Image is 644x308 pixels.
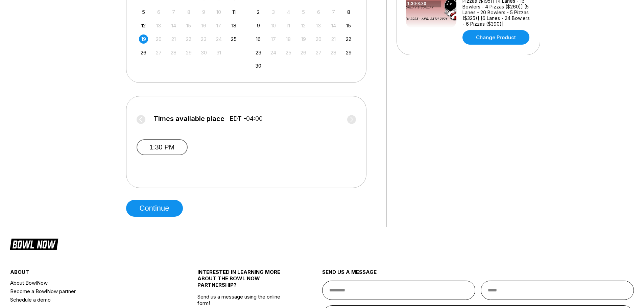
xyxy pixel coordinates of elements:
[214,21,223,30] div: Not available Friday, October 17th, 2025
[284,34,293,44] div: Not available Tuesday, November 18th, 2025
[329,7,338,17] div: Not available Friday, November 7th, 2025
[139,34,148,44] div: Choose Sunday, October 19th, 2025
[230,115,263,122] span: EDT -04:00
[344,21,353,30] div: Choose Saturday, November 15th, 2025
[344,48,353,57] div: Choose Saturday, November 29th, 2025
[139,21,148,30] div: Choose Sunday, October 12th, 2025
[314,21,323,30] div: Not available Thursday, November 13th, 2025
[299,34,308,44] div: Not available Wednesday, November 19th, 2025
[344,7,353,17] div: Choose Saturday, November 8th, 2025
[154,48,163,57] div: Not available Monday, October 27th, 2025
[126,200,183,217] button: Continue
[314,48,323,57] div: Not available Thursday, November 27th, 2025
[269,34,278,44] div: Not available Monday, November 17th, 2025
[229,21,238,30] div: Choose Saturday, October 18th, 2025
[214,34,223,44] div: Not available Friday, October 24th, 2025
[154,21,163,30] div: Not available Monday, October 13th, 2025
[169,21,178,30] div: Not available Tuesday, October 14th, 2025
[269,21,278,30] div: Not available Monday, November 10th, 2025
[184,48,193,57] div: Not available Wednesday, October 29th, 2025
[10,269,166,279] div: about
[269,7,278,17] div: Not available Monday, November 3rd, 2025
[197,269,291,293] div: INTERESTED IN LEARNING MORE ABOUT THE BOWL NOW PARTNERSHIP?
[299,48,308,57] div: Not available Wednesday, November 26th, 2025
[314,7,323,17] div: Not available Thursday, November 6th, 2025
[329,48,338,57] div: Not available Friday, November 28th, 2025
[254,34,263,44] div: Choose Sunday, November 16th, 2025
[139,48,148,57] div: Choose Sunday, October 26th, 2025
[10,279,166,287] a: About BowlNow
[229,7,238,17] div: Choose Saturday, October 11th, 2025
[254,7,263,17] div: Choose Sunday, November 2nd, 2025
[10,287,166,295] a: Become a BowlNow partner
[199,48,208,57] div: Not available Thursday, October 30th, 2025
[214,48,223,57] div: Not available Friday, October 31st, 2025
[169,48,178,57] div: Not available Tuesday, October 28th, 2025
[254,61,263,70] div: Choose Sunday, November 30th, 2025
[254,21,263,30] div: Choose Sunday, November 9th, 2025
[299,21,308,30] div: Not available Wednesday, November 12th, 2025
[322,269,634,281] div: send us a message
[284,7,293,17] div: Not available Tuesday, November 4th, 2025
[154,7,163,17] div: Not available Monday, October 6th, 2025
[269,48,278,57] div: Not available Monday, November 24th, 2025
[214,7,223,17] div: Not available Friday, October 10th, 2025
[344,34,353,44] div: Choose Saturday, November 22nd, 2025
[229,34,238,44] div: Choose Saturday, October 25th, 2025
[254,48,263,57] div: Choose Sunday, November 23rd, 2025
[153,115,224,122] span: Times available place
[284,48,293,57] div: Not available Tuesday, November 25th, 2025
[329,34,338,44] div: Not available Friday, November 21st, 2025
[139,7,148,17] div: Choose Sunday, October 5th, 2025
[184,34,193,44] div: Not available Wednesday, October 22nd, 2025
[462,30,529,45] a: Change Product
[184,21,193,30] div: Not available Wednesday, October 15th, 2025
[329,21,338,30] div: Not available Friday, November 14th, 2025
[284,21,293,30] div: Not available Tuesday, November 11th, 2025
[199,21,208,30] div: Not available Thursday, October 16th, 2025
[154,34,163,44] div: Not available Monday, October 20th, 2025
[184,7,193,17] div: Not available Wednesday, October 8th, 2025
[137,139,188,155] button: 1:30 PM
[299,7,308,17] div: Not available Wednesday, November 5th, 2025
[169,34,178,44] div: Not available Tuesday, October 21st, 2025
[10,295,166,304] a: Schedule a demo
[314,34,323,44] div: Not available Thursday, November 20th, 2025
[169,7,178,17] div: Not available Tuesday, October 7th, 2025
[199,7,208,17] div: Not available Thursday, October 9th, 2025
[199,34,208,44] div: Not available Thursday, October 23rd, 2025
